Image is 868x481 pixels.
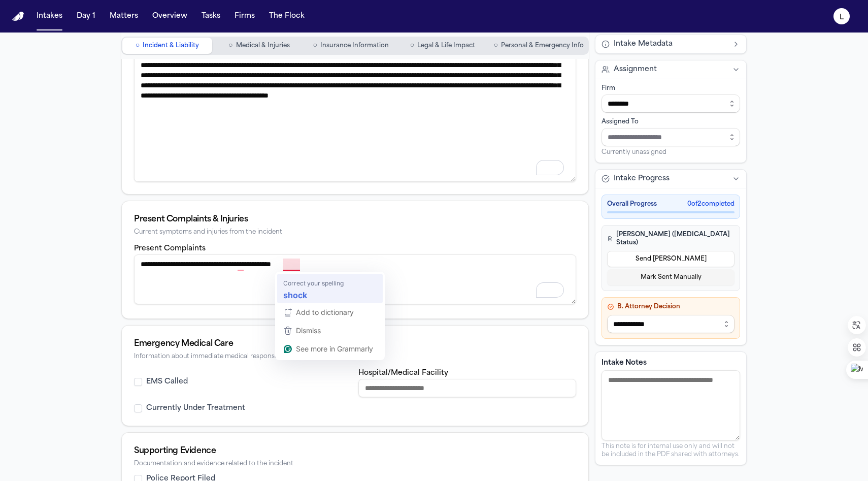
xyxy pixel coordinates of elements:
[230,7,259,25] button: Firms
[614,65,657,75] span: Assignment
[12,12,24,21] a: Home
[12,12,24,21] img: Finch Logo
[417,42,475,50] span: Legal & Life Impact
[73,7,99,25] button: Day 1
[595,60,746,79] button: Assignment
[602,442,740,459] p: This note is for internal use only and will not be included in the PDF shared with attorneys.
[122,38,212,54] button: Go to Incident & Liability
[602,148,666,156] span: Currently unassigned
[146,377,188,387] label: EMS Called
[494,41,498,51] span: ○
[306,38,396,54] button: Go to Insurance Information
[602,118,740,126] div: Assigned To
[607,231,735,247] h4: [PERSON_NAME] ([MEDICAL_DATA] Status)
[134,229,576,236] div: Current symptoms and injuries from the incident
[134,353,576,361] div: Information about immediate medical response
[602,128,740,146] input: Assign to staff member
[134,445,576,457] div: Supporting Evidence
[143,42,199,50] span: Incident & Liability
[358,369,448,377] label: Hospital/Medical Facility
[410,41,414,51] span: ○
[501,42,584,50] span: Personal & Emergency Info
[106,7,142,25] button: Matters
[197,7,224,25] button: Tasks
[602,84,740,92] div: Firm
[148,7,191,25] button: Overview
[134,15,576,182] textarea: To enrich screen reader interactions, please activate Accessibility in Grammarly extension settings
[595,35,746,53] button: Intake Metadata
[32,7,66,25] button: Intakes
[228,41,232,51] span: ○
[146,403,245,413] label: Currently Under Treatment
[358,379,577,397] input: Hospital or medical facility
[602,358,740,368] label: Intake Notes
[602,370,740,440] textarea: Intake notes
[313,41,317,51] span: ○
[134,460,576,468] div: Documentation and evidence related to the incident
[490,38,588,54] button: Go to Personal & Emergency Info
[614,39,673,49] span: Intake Metadata
[136,41,140,51] span: ○
[595,170,746,188] button: Intake Progress
[607,251,735,267] button: Send [PERSON_NAME]
[614,174,670,184] span: Intake Progress
[265,7,309,25] button: The Flock
[214,38,304,54] button: Go to Medical & Injuries
[607,269,735,285] button: Mark Sent Manually
[134,245,206,252] label: Present Complaints
[687,200,735,208] span: 0 of 2 completed
[134,254,576,304] textarea: To enrich screen reader interactions, please activate Accessibility in Grammarly extension settings
[602,94,740,113] input: Select firm
[320,42,389,50] span: Insurance Information
[607,303,735,311] h4: B. Attorney Decision
[607,200,657,208] span: Overall Progress
[134,213,576,226] div: Present Complaints & Injuries
[134,338,576,350] div: Emergency Medical Care
[398,38,488,54] button: Go to Legal & Life Impact
[236,42,290,50] span: Medical & Injuries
